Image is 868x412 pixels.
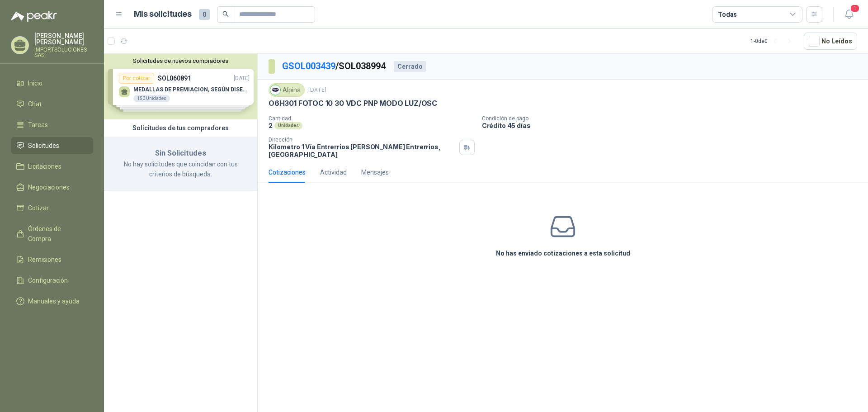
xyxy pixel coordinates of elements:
p: [DATE] [308,86,326,95]
div: Alpina [269,83,305,97]
a: Inicio [11,75,93,92]
a: Tareas [11,116,93,133]
span: Licitaciones [28,161,61,171]
div: Actividad [320,167,347,177]
p: O6H301 FOTOC 10 30 VDC PNP MODO LUZ/OSC [269,99,437,108]
span: 1 [850,4,860,13]
span: Configuración [28,275,68,285]
p: IMPORTSOLUCIONES SAS [34,47,93,58]
p: Crédito 45 días [482,122,864,129]
h3: Sin Solicitudes [115,147,246,159]
div: Todas [718,9,737,19]
span: Tareas [28,120,48,130]
div: 1 - 0 de 0 [750,34,797,48]
span: Solicitudes [28,141,59,151]
p: No hay solicitudes que coincidan con tus criterios de búsqueda. [115,159,246,179]
span: 0 [199,9,210,20]
h1: Mis solicitudes [134,8,192,21]
p: / SOL038994 [282,59,387,73]
span: Manuales y ayuda [28,296,80,306]
a: Chat [11,95,93,113]
button: Solicitudes de nuevos compradores [108,57,254,64]
p: 2 [269,122,273,129]
span: Órdenes de Compra [28,224,85,244]
div: Solicitudes de tus compradores [104,119,257,137]
div: Mensajes [361,167,389,177]
h3: No has enviado cotizaciones a esta solicitud [496,248,630,258]
p: Kilometro 1 Vía Entrerrios [PERSON_NAME] Entrerrios , [GEOGRAPHIC_DATA] [269,143,456,158]
div: Cotizaciones [269,167,306,177]
div: Cerrado [394,61,426,72]
div: Solicitudes de nuevos compradoresPor cotizarSOL060891[DATE] MEDALLAS DE PREMIACION, SEGÚN DISEÑO ... [104,54,257,119]
span: Chat [28,99,42,109]
img: Company Logo [270,85,280,95]
a: Remisiones [11,251,93,268]
a: Licitaciones [11,158,93,175]
a: Órdenes de Compra [11,220,93,247]
a: Negociaciones [11,179,93,196]
p: [PERSON_NAME] [PERSON_NAME] [34,33,93,45]
div: Unidades [274,122,302,129]
span: search [222,11,229,17]
span: Inicio [28,78,42,88]
p: Dirección [269,137,456,143]
p: Cantidad [269,115,475,122]
span: Negociaciones [28,182,70,192]
img: Logo peakr [11,11,57,22]
button: No Leídos [804,33,857,50]
a: Configuración [11,272,93,289]
span: Cotizar [28,203,49,213]
a: Cotizar [11,199,93,217]
button: 1 [841,6,857,23]
span: Remisiones [28,255,61,265]
p: Condición de pago [482,115,864,122]
a: Manuales y ayuda [11,293,93,310]
a: Solicitudes [11,137,93,154]
a: GSOL003439 [282,61,335,71]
